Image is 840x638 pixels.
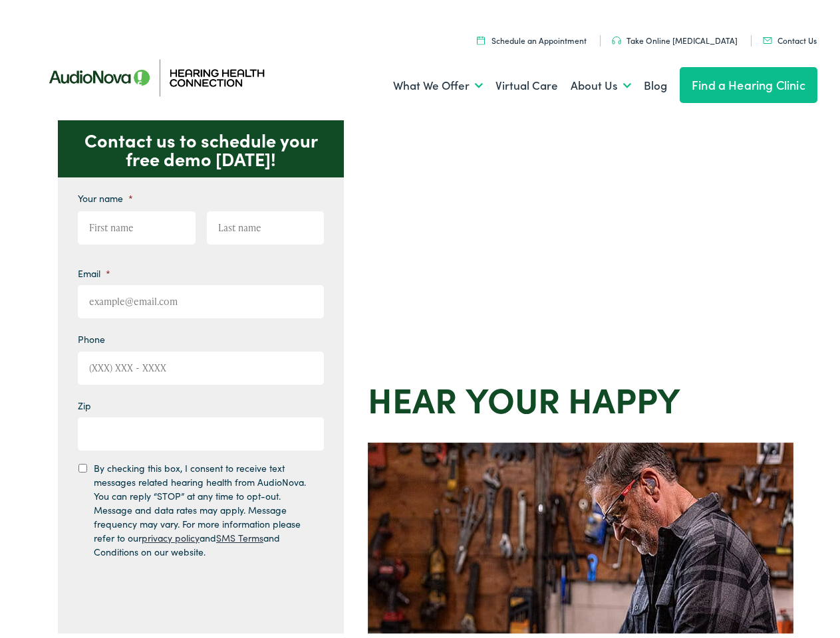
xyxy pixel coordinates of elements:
input: First name [78,207,196,241]
a: About Us [571,57,631,106]
a: Take Online [MEDICAL_DATA] [612,31,738,42]
strong: your Happy [466,370,680,419]
a: What We Offer [393,57,483,106]
a: SMS Terms [216,527,263,540]
a: privacy policy [142,527,200,540]
input: (XXX) XXX - XXXX [78,348,324,381]
strong: Hear [368,370,457,419]
label: Your name [78,188,133,200]
a: Virtual Care [495,57,558,106]
a: Blog [644,57,667,106]
a: Contact Us [763,31,817,42]
label: By checking this box, I consent to receive text messages related hearing health from AudioNova. Y... [94,457,312,555]
img: utility icon [763,33,772,40]
input: Last name [207,207,325,241]
p: Contact us to schedule your free demo [DATE]! [58,116,344,173]
label: Phone [78,329,105,341]
img: utility icon [612,33,621,41]
img: utility icon [477,32,485,41]
a: Find a Hearing Clinic [680,63,817,99]
a: Schedule an Appointment [477,31,587,42]
label: Email [78,263,110,275]
label: Zip [78,395,91,407]
input: example@email.com [78,281,324,314]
